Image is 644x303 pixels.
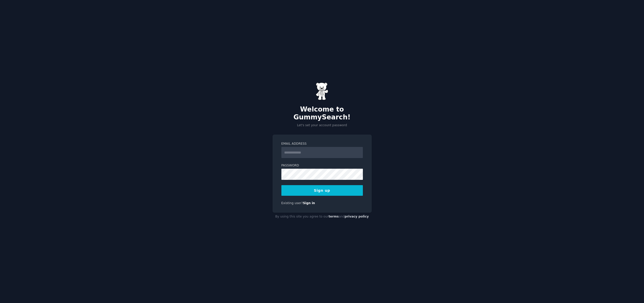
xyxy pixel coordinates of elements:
[281,163,363,168] label: Password
[273,213,372,221] div: By using this site you agree to our and
[273,105,372,121] h2: Welcome to GummySearch!
[281,201,303,205] span: Existing user?
[273,123,372,128] p: Let's set your account password
[281,142,363,146] label: Email Address
[345,215,369,218] a: privacy policy
[328,215,339,218] a: terms
[316,82,328,100] img: Gummy Bear
[281,185,363,196] button: Sign up
[303,201,315,205] a: Sign in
